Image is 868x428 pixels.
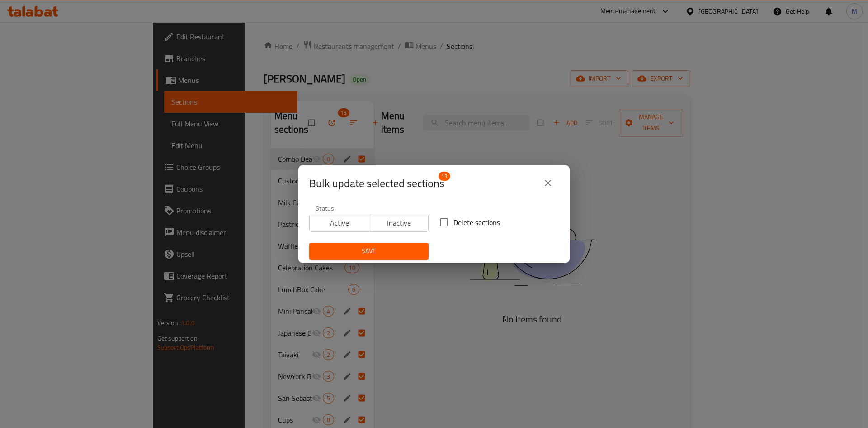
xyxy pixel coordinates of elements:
span: Active [313,216,366,230]
button: Active [309,214,369,232]
button: Inactive [369,214,429,232]
span: Inactive [373,216,425,230]
span: Save [316,245,421,257]
span: Selected section count [309,176,444,191]
span: Delete sections [453,217,500,228]
button: close [537,172,559,194]
button: Save [309,243,429,260]
span: 13 [439,172,450,181]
